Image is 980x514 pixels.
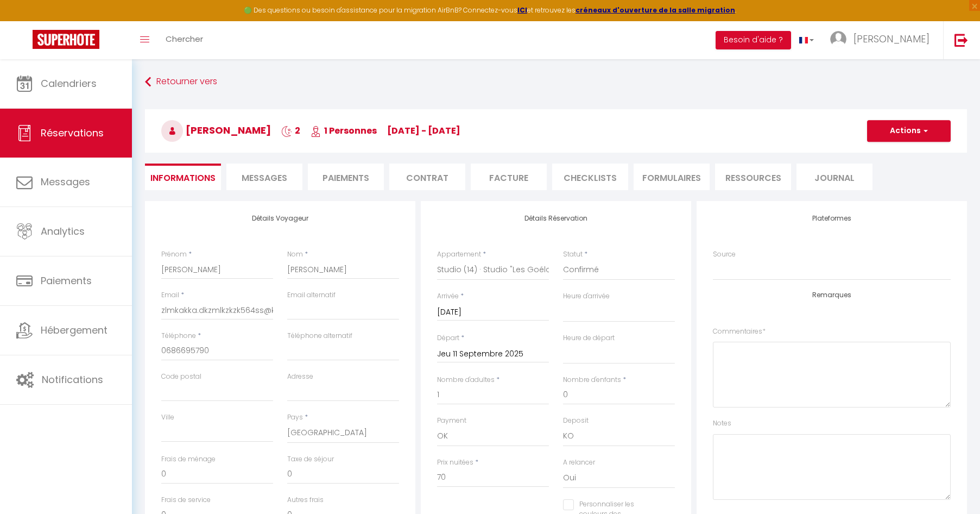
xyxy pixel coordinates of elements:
[287,372,313,382] label: Adresse
[437,333,459,343] label: Départ
[41,126,104,140] span: Réservations
[166,33,203,45] span: Chercher
[389,164,465,190] li: Contrat
[437,291,459,302] label: Arrivée
[713,327,766,337] label: Commentaires
[41,323,108,337] span: Hébergement
[41,224,85,238] span: Analytics
[796,164,872,190] li: Journal
[716,31,791,49] button: Besoin d'aide ?
[437,249,481,260] label: Appartement
[287,249,303,260] label: Nom
[867,120,951,142] button: Actions
[713,249,736,260] label: Source
[853,32,930,46] span: [PERSON_NAME]
[308,164,384,190] li: Paiements
[387,124,460,137] span: [DATE] - [DATE]
[471,164,547,190] li: Facture
[437,416,466,426] label: Payment
[41,274,92,287] span: Paiements
[161,290,179,300] label: Email
[242,172,287,184] span: Messages
[713,418,731,429] label: Notes
[713,215,951,222] h4: Plateformes
[161,123,271,137] span: [PERSON_NAME]
[954,33,968,47] img: logout
[437,457,473,468] label: Prix nuitées
[161,249,187,260] label: Prénom
[287,495,324,505] label: Autres frais
[563,333,615,343] label: Heure de départ
[33,30,99,49] img: Super Booking
[145,164,221,190] li: Informations
[287,290,336,300] label: Email alternatif
[822,21,943,59] a: ... [PERSON_NAME]
[161,454,216,465] label: Frais de ménage
[563,249,583,260] label: Statut
[145,72,967,92] a: Retourner vers
[161,412,174,423] label: Ville
[41,175,90,189] span: Messages
[287,331,352,341] label: Téléphone alternatif
[157,21,211,59] a: Chercher
[830,31,846,47] img: ...
[715,164,791,190] li: Ressources
[563,291,610,302] label: Heure d'arrivée
[713,291,951,299] h4: Remarques
[281,124,300,137] span: 2
[563,416,589,426] label: Deposit
[517,5,527,15] a: ICI
[563,375,621,385] label: Nombre d'enfants
[437,375,495,385] label: Nombre d'adultes
[311,124,377,137] span: 1 Personnes
[552,164,628,190] li: CHECKLISTS
[161,372,201,382] label: Code postal
[161,495,211,505] label: Frais de service
[576,5,735,15] a: créneaux d'ouverture de la salle migration
[161,331,196,341] label: Téléphone
[161,215,399,222] h4: Détails Voyageur
[287,454,334,465] label: Taxe de séjour
[437,215,675,222] h4: Détails Réservation
[41,77,97,90] span: Calendriers
[42,373,103,386] span: Notifications
[287,412,303,423] label: Pays
[9,4,41,37] button: Ouvrir le widget de chat LiveChat
[563,457,595,468] label: A relancer
[634,164,710,190] li: FORMULAIRES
